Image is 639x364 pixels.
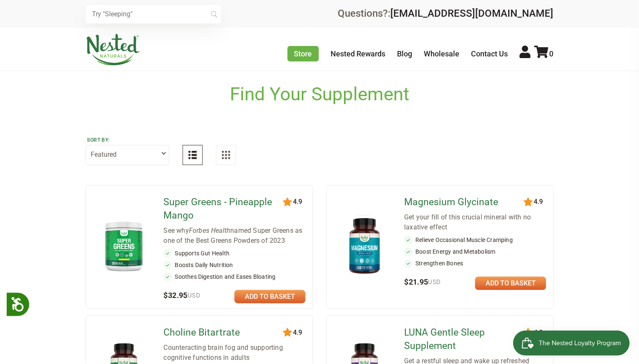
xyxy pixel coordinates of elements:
a: 0 [535,49,554,58]
a: [EMAIL_ADDRESS][DOMAIN_NAME] [391,8,554,19]
img: Grid [222,151,230,159]
span: USD [188,292,200,299]
li: Strengthen Bones [404,259,546,267]
a: Choline Bitartrate [163,326,284,339]
iframe: Button to open loyalty program pop-up [513,331,631,356]
a: Magnesium Glycinate [404,196,525,209]
span: USD [428,278,441,286]
a: Wholesale [424,49,460,58]
img: Super Greens - Pineapple Mango [99,218,148,274]
img: List [188,151,197,159]
em: Forbes Health [189,227,231,234]
div: Counteracting brain fog and supporting cognitive functions in adults [163,343,305,363]
div: Get your fill of this crucial mineral with no laxative effect [404,212,546,232]
h1: Find Your Supplement [230,84,409,105]
li: Relieve Occasional Muscle Cramping [404,236,546,244]
div: See why named Super Greens as one of the Best Greens Powders of 2023 [163,226,305,246]
span: $21.95 [404,277,441,286]
a: Store [288,46,319,61]
a: Contact Us [471,49,508,58]
div: Questions?: [338,8,554,18]
span: 0 [550,49,554,58]
li: Supports Gut Health [163,249,305,257]
a: LUNA Gentle Sleep Supplement [404,326,525,353]
a: Blog [397,49,412,58]
li: Soothes Digestion and Eases Bloating [163,272,305,281]
a: Nested Rewards [331,49,386,58]
a: Super Greens - Pineapple Mango [163,196,284,222]
span: $32.95 [163,291,200,300]
label: Sort by: [87,137,168,143]
li: Boosts Daily Nutrition [163,261,305,269]
li: Boost Energy and Metabolism [404,247,546,256]
img: Nested Naturals [86,34,140,66]
input: Try "Sleeping" [86,5,221,23]
img: Magnesium Glycinate [340,214,389,278]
